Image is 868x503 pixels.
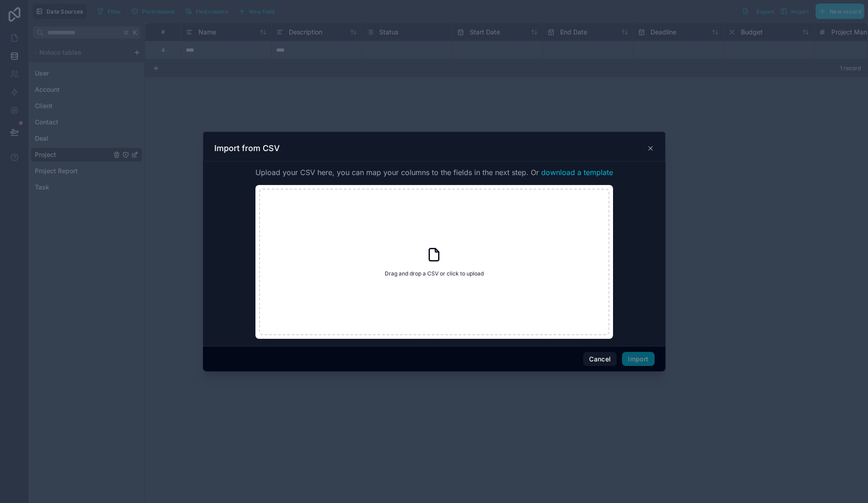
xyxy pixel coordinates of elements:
button: Cancel [583,352,617,366]
span: Drag and drop a CSV or click to upload [385,270,484,277]
h3: Import from CSV [214,143,280,154]
button: download a template [541,167,613,178]
span: Upload your CSV here, you can map your columns to the fields in the next step. Or [255,167,613,178]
